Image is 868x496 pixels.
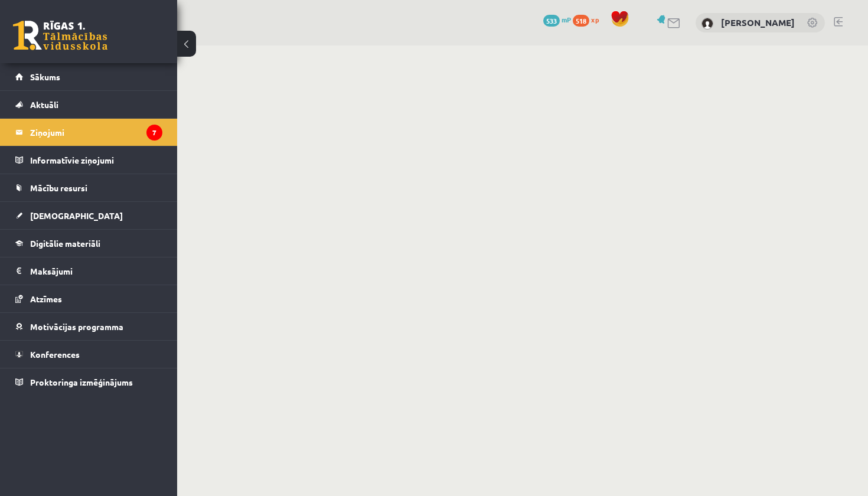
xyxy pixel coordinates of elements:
a: Sākums [15,63,162,90]
legend: Informatīvie ziņojumi [30,146,162,174]
span: 533 [543,15,560,27]
img: Emīls Brakše [701,18,713,30]
a: 533 mP [543,15,571,24]
span: Mācību resursi [30,182,87,193]
a: Konferences [15,341,162,368]
i: 7 [146,125,162,141]
span: mP [562,15,571,24]
legend: Maksājumi [30,257,162,285]
a: Motivācijas programma [15,313,162,340]
a: Rīgas 1. Tālmācības vidusskola [13,21,107,50]
span: Proktoringa izmēģinājums [30,377,133,387]
span: xp [591,15,599,24]
a: Mācību resursi [15,174,162,201]
a: Digitālie materiāli [15,230,162,257]
span: Sākums [30,71,60,82]
a: Atzīmes [15,285,162,312]
span: Motivācijas programma [30,321,123,332]
a: Proktoringa izmēģinājums [15,368,162,396]
a: Maksājumi [15,257,162,285]
span: Atzīmes [30,293,62,304]
span: [DEMOGRAPHIC_DATA] [30,210,123,221]
legend: Ziņojumi [30,119,162,146]
span: Digitālie materiāli [30,238,100,249]
span: 518 [573,15,589,27]
span: Konferences [30,349,80,360]
a: Aktuāli [15,91,162,118]
a: Ziņojumi7 [15,119,162,146]
a: [DEMOGRAPHIC_DATA] [15,202,162,229]
a: 518 xp [573,15,605,24]
span: Aktuāli [30,99,58,110]
a: [PERSON_NAME] [721,17,795,28]
a: Informatīvie ziņojumi [15,146,162,174]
